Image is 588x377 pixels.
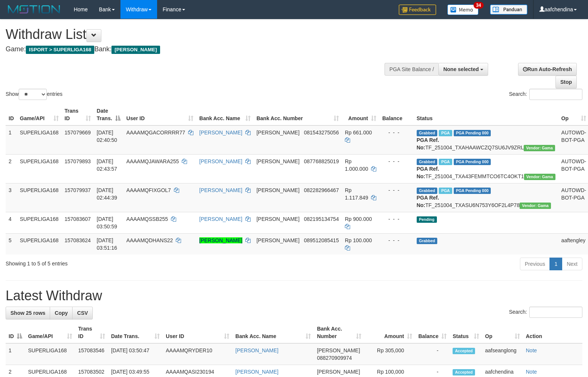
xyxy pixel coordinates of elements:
[6,154,17,183] td: 2
[232,322,314,343] th: Bank Acc. Name: activate to sort column ascending
[257,187,300,193] span: [PERSON_NAME]
[65,216,91,222] span: 157083607
[414,125,558,155] td: TF_251004_TXAHAAWCZQ7SU6JV9ZRL
[414,183,558,212] td: TF_251004_TXASU6N753Y6OF2L4P78
[345,237,372,243] span: Rp 100.000
[257,216,300,222] span: [PERSON_NAME]
[438,63,488,76] button: None selected
[345,187,368,201] span: Rp 1.117.849
[304,237,339,243] span: Copy 089512085415 to clipboard
[417,195,439,208] b: PGA Ref. No:
[97,158,117,172] span: [DATE] 02:43:57
[6,89,62,100] label: Show entries
[439,159,452,165] span: Marked by aafandaneth
[199,237,242,243] a: [PERSON_NAME]
[235,369,278,375] a: [PERSON_NAME]
[454,159,491,165] span: PGA Pending
[482,343,523,365] td: aafseanglong
[196,104,254,125] th: Bank Acc. Name: activate to sort column ascending
[163,322,232,343] th: User ID: activate to sort column ascending
[417,188,438,194] span: Grabbed
[454,130,491,136] span: PGA Pending
[6,125,17,155] td: 1
[555,76,577,88] a: Stop
[382,215,411,223] div: - - -
[382,129,411,136] div: - - -
[509,89,582,100] label: Search:
[17,212,62,233] td: SUPERLIGA168
[75,343,108,365] td: 157083546
[163,343,232,365] td: AAAAMQRYDER10
[199,158,242,164] a: [PERSON_NAME]
[345,216,372,222] span: Rp 900.000
[364,322,415,343] th: Amount: activate to sort column ascending
[199,187,242,193] a: [PERSON_NAME]
[526,369,537,375] a: Note
[17,183,62,212] td: SUPERLIGA168
[97,130,117,143] span: [DATE] 02:40:50
[415,322,450,343] th: Balance: activate to sort column ascending
[304,130,339,136] span: Copy 081543275056 to clipboard
[17,154,62,183] td: SUPERLIGA168
[126,130,185,136] span: AAAAMQGACORRRR77
[304,158,339,164] span: Copy 087768825019 to clipboard
[417,137,439,151] b: PGA Ref. No:
[17,125,62,155] td: SUPERLIGA168
[50,307,73,319] a: Copy
[6,307,50,319] a: Show 25 rows
[111,46,160,54] span: [PERSON_NAME]
[454,188,491,194] span: PGA Pending
[26,46,94,54] span: ISPORT > SUPERLIGA168
[97,237,117,251] span: [DATE] 03:51:16
[65,130,91,136] span: 157079669
[72,307,93,319] a: CSV
[417,159,438,165] span: Grabbed
[65,187,91,193] span: 157079937
[123,104,196,125] th: User ID: activate to sort column ascending
[317,347,360,353] span: [PERSON_NAME]
[382,186,411,194] div: - - -
[529,307,582,318] input: Search:
[414,104,558,125] th: Status
[439,188,452,194] span: Marked by aafandaneth
[304,216,339,222] span: Copy 082195134754 to clipboard
[317,369,360,375] span: [PERSON_NAME]
[6,4,62,15] img: MOTION_logo.png
[490,4,527,15] img: panduan.png
[549,258,562,270] a: 1
[126,187,171,193] span: AAAAMQFIXGOL7
[108,343,163,365] td: [DATE] 03:50:47
[379,104,414,125] th: Balance
[447,4,479,15] img: Button%20Memo.svg
[257,158,300,164] span: [PERSON_NAME]
[414,154,558,183] td: TF_251004_TXA43FEMMTCO6TC4OKT1
[417,130,438,136] span: Grabbed
[6,233,17,255] td: 5
[97,187,117,201] span: [DATE] 02:44:39
[65,158,91,164] span: 157079893
[314,322,364,343] th: Bank Acc. Number: activate to sort column ascending
[6,212,17,233] td: 4
[235,347,278,353] a: [PERSON_NAME]
[382,237,411,244] div: - - -
[17,104,62,125] th: Game/API: activate to sort column ascending
[19,89,47,100] select: Showentries
[77,310,88,316] span: CSV
[415,343,450,365] td: -
[345,158,368,172] span: Rp 1.000.000
[126,158,179,164] span: AAAAMQJAWARA255
[520,203,551,209] span: Vendor URL: https://trx31.1velocity.biz
[509,307,582,318] label: Search:
[97,216,117,229] span: [DATE] 03:50:59
[55,310,68,316] span: Copy
[10,310,45,316] span: Show 25 rows
[523,322,582,343] th: Action
[199,216,242,222] a: [PERSON_NAME]
[6,288,582,303] h1: Latest Withdraw
[17,233,62,255] td: SUPERLIGA168
[126,237,173,243] span: AAAAMQDHANS22
[6,183,17,212] td: 3
[345,130,372,136] span: Rp 661.000
[75,322,108,343] th: Trans ID: activate to sort column ascending
[524,145,555,151] span: Vendor URL: https://trx31.1velocity.biz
